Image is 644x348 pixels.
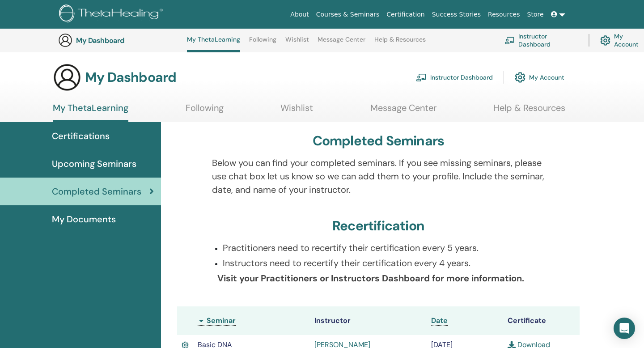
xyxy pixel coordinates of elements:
a: Following [186,102,224,120]
th: Certificate [503,306,580,335]
a: Message Center [370,102,436,120]
img: chalkboard-teacher.svg [416,73,427,81]
span: Certifications [52,129,110,143]
a: Courses & Seminars [313,6,383,23]
a: Help & Resources [493,102,565,120]
img: generic-user-icon.jpg [53,63,81,92]
a: Wishlist [280,102,313,120]
b: Visit your Practitioners or Instructors Dashboard for more information. [217,272,524,284]
img: chalkboard-teacher.svg [504,37,515,44]
img: cog.svg [600,33,610,48]
p: Below you can find your completed seminars. If you see missing seminars, please use chat box let ... [212,156,545,196]
span: My Documents [52,212,116,226]
th: Instructor [310,306,427,335]
a: My ThetaLearning [187,36,240,52]
img: generic-user-icon.jpg [58,33,72,47]
a: Help & Resources [374,36,426,50]
p: Practitioners need to recertify their certification every 5 years. [223,241,545,255]
h3: My Dashboard [76,36,165,45]
h3: My Dashboard [85,69,176,85]
span: Completed Seminars [52,185,141,198]
p: Instructors need to recertify their certification every 4 years. [223,256,545,270]
a: Instructor Dashboard [416,68,493,87]
div: Open Intercom Messenger [614,318,635,339]
a: Date [431,316,448,326]
h3: Recertification [332,218,424,234]
a: Wishlist [285,36,309,50]
a: My ThetaLearning [53,102,128,122]
img: cog.svg [515,70,525,85]
a: Instructor Dashboard [504,30,578,50]
span: Upcoming Seminars [52,157,136,170]
a: About [287,6,312,23]
a: Following [249,36,276,50]
a: Certification [383,6,428,23]
a: My Account [515,68,564,87]
img: logo.png [59,4,166,25]
a: Resources [484,6,524,23]
a: Store [524,6,547,23]
a: Success Stories [428,6,484,23]
a: Message Center [318,36,365,50]
h3: Completed Seminars [313,133,445,149]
